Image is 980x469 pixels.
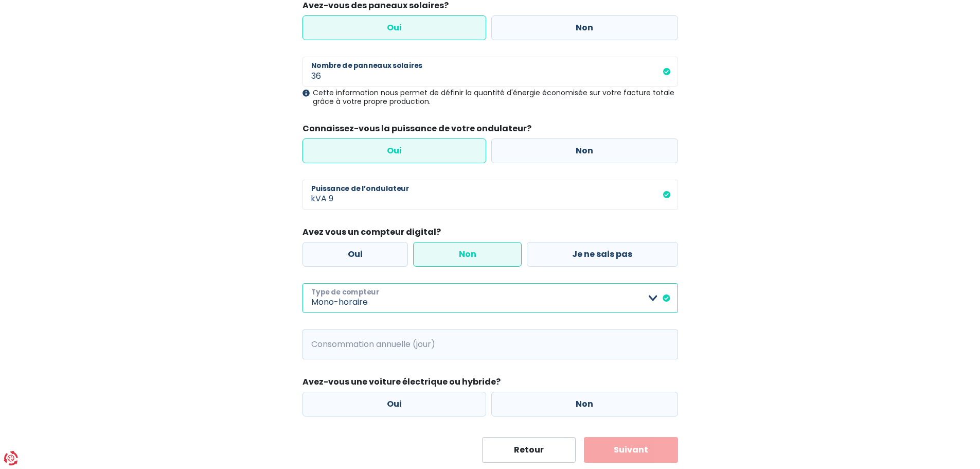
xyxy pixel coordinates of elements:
label: Je ne sais pas [527,242,678,267]
legend: Avez vous un compteur digital? [302,226,678,242]
label: Oui [302,242,408,267]
span: kVA [302,180,329,210]
label: Non [491,138,678,163]
label: Oui [302,15,487,40]
legend: Avez-vous une voiture électrique ou hybride? [302,376,678,392]
div: Cette information nous permet de définir la quantité d'énergie économisée sur votre facture total... [302,89,678,106]
legend: Connaissez-vous la puissance de votre ondulateur? [302,123,678,138]
label: Non [413,242,522,267]
label: Non [491,392,678,416]
label: Oui [302,392,487,416]
button: Suivant [584,437,678,463]
button: Retour [482,437,576,463]
label: Non [491,15,678,40]
label: Oui [302,138,487,163]
span: kWh [302,329,331,359]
